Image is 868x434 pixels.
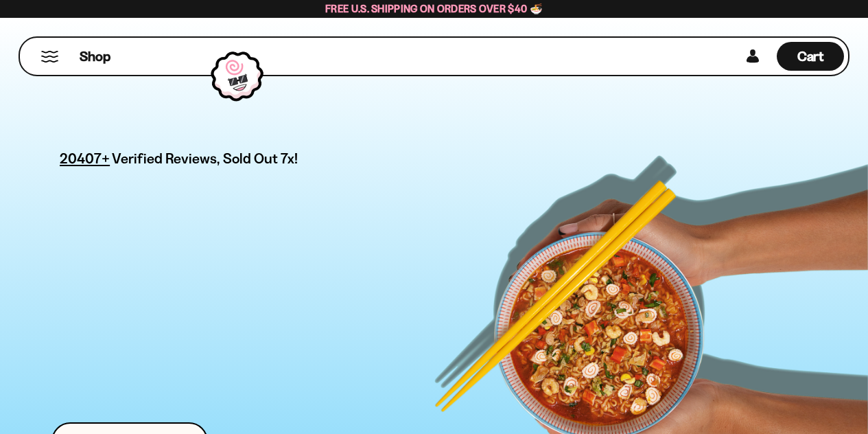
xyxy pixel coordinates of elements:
[80,42,110,71] a: Shop
[777,38,844,75] div: Cart
[40,51,59,62] button: Mobile Menu Trigger
[60,148,110,169] span: 20407+
[325,2,543,15] span: Free U.S. Shipping on Orders over $40 🍜
[112,150,298,167] span: Verified Reviews, Sold Out 7x!
[80,47,110,66] span: Shop
[797,48,824,65] span: Cart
